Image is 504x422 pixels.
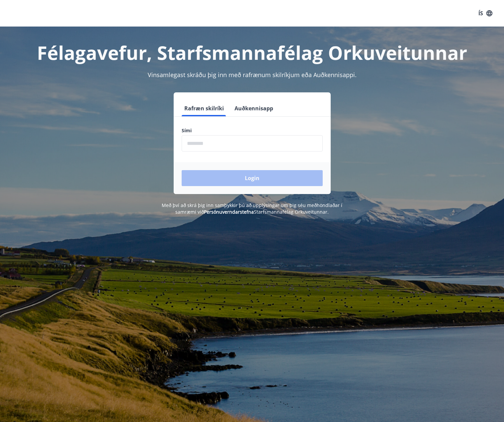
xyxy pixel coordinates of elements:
button: Rafræn skilríki [182,100,227,116]
button: ÍS [475,7,496,19]
button: Auðkennisapp [232,100,276,116]
span: Vinsamlegast skráðu þig inn með rafrænum skilríkjum eða Auðkennisappi. [148,71,357,79]
h1: Félagavefur, Starfsmannafélag Orkuveitunnar [21,40,484,65]
label: Sími [182,127,323,134]
span: Með því að skrá þig inn samþykkir þú að upplýsingar um þig séu meðhöndlaðar í samræmi við Starfsm... [162,202,342,215]
a: Persónuverndarstefna [204,209,254,215]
